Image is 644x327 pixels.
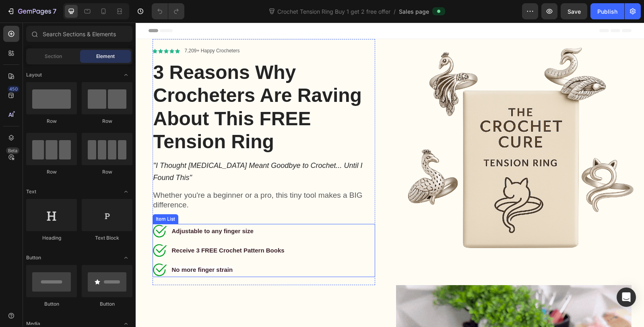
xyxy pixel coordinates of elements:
[597,7,617,16] div: Publish
[617,288,636,307] div: Open Intercom Messenger
[152,3,184,19] div: Undo/Redo
[120,185,132,198] span: Toggle open
[82,168,132,176] div: Row
[120,68,132,81] span: Toggle open
[590,3,624,19] button: Publish
[3,3,60,19] button: 7
[26,188,36,195] span: Text
[136,23,644,327] iframe: Design area
[26,71,42,79] span: Layout
[26,118,77,125] div: Row
[26,234,77,242] div: Heading
[276,7,392,16] span: Crochet Tension Ring Buy 1 get 2 free offer
[96,53,115,60] span: Element
[26,26,132,42] input: Search Sections & Elements
[394,7,396,16] span: /
[120,251,132,264] span: Toggle open
[8,86,19,92] div: 450
[561,3,587,19] button: Save
[26,254,41,261] span: Button
[568,8,581,15] span: Save
[82,118,132,125] div: Row
[82,234,132,242] div: Text Block
[26,300,77,308] div: Button
[6,147,19,154] div: Beta
[82,300,132,308] div: Button
[53,6,56,16] p: 7
[399,7,429,16] span: Sales page
[264,17,509,262] img: gempages_575442953451864650-59c040b1-f3f7-4def-9276-f998e6ff7d23.png
[26,168,77,176] div: Row
[45,53,62,60] span: Section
